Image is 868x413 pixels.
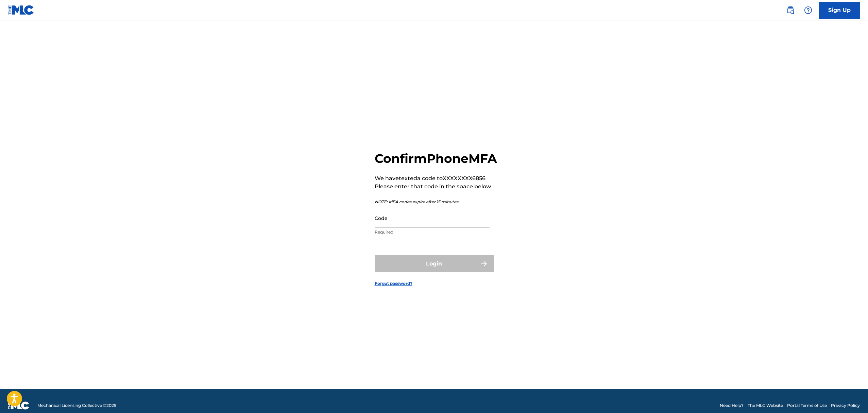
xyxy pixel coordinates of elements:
[37,402,116,409] span: Mechanical Licensing Collective © 2025
[819,2,860,19] a: Sign Up
[375,229,490,235] p: Required
[375,174,497,183] p: We have texted a code to XXXXXXXX6856
[748,402,783,409] a: The MLC Website
[375,199,497,205] p: NOTE: MFA codes expire after 15 minutes
[8,401,29,410] img: logo
[375,151,497,166] h2: Confirm Phone MFA
[375,280,412,287] a: Forgot password?
[786,6,795,14] img: search
[804,6,812,14] img: help
[8,5,34,15] img: MLC Logo
[720,402,744,409] a: Need Help?
[784,3,797,17] a: Public Search
[831,402,860,409] a: Privacy Policy
[801,3,815,17] div: Help
[375,183,497,191] p: Please enter that code in the space below
[787,402,827,409] a: Portal Terms of Use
